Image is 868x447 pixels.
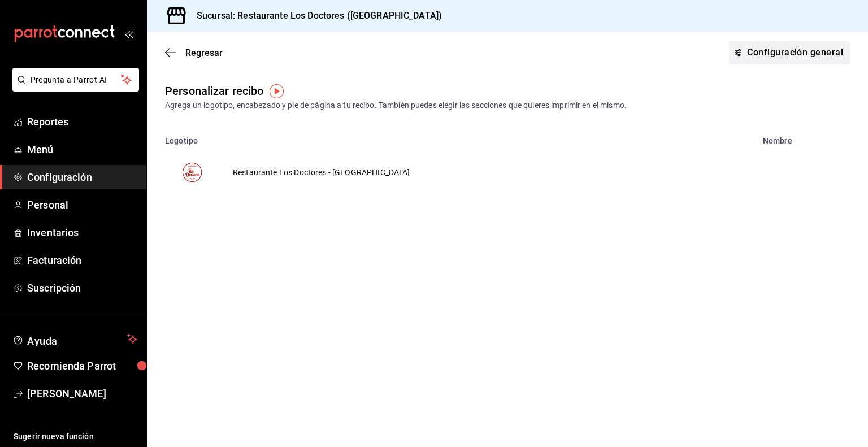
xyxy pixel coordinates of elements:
[27,197,137,212] span: Personal
[27,253,137,268] span: Facturación
[188,9,442,23] h3: Sucursal: Restaurante Los Doctores ([GEOGRAPHIC_DATA])
[185,47,223,58] span: Regresar
[27,332,123,346] span: Ayuda
[27,114,137,129] span: Reportes
[270,84,284,98] img: Tooltip marker
[147,129,756,145] th: Logotipo
[27,170,137,185] span: Configuración
[179,159,206,186] img: Preview
[27,142,137,157] span: Menú
[27,280,137,296] span: Suscripción
[165,83,264,99] div: Personalizar recibo
[124,29,133,38] button: open_drawer_menu
[219,145,424,199] td: Restaurante Los Doctores - [GEOGRAPHIC_DATA]
[729,41,850,64] a: Configuración general
[14,431,137,442] span: Sugerir nueva función
[8,82,139,94] a: Pregunta a Parrot AI
[27,225,137,240] span: Inventarios
[756,129,868,145] th: Nombre
[147,129,868,199] table: voidReasonsTable
[147,145,442,199] button: PreviewRestaurante Los Doctores - [GEOGRAPHIC_DATA]
[12,68,139,92] button: Pregunta a Parrot AI
[165,99,850,111] div: Agrega un logotipo, encabezado y pie de página a tu recibo. También puedes elegir las secciones q...
[31,74,121,86] span: Pregunta a Parrot AI
[165,47,223,58] button: Regresar
[27,358,137,374] span: Recomienda Parrot
[27,386,137,401] span: [PERSON_NAME]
